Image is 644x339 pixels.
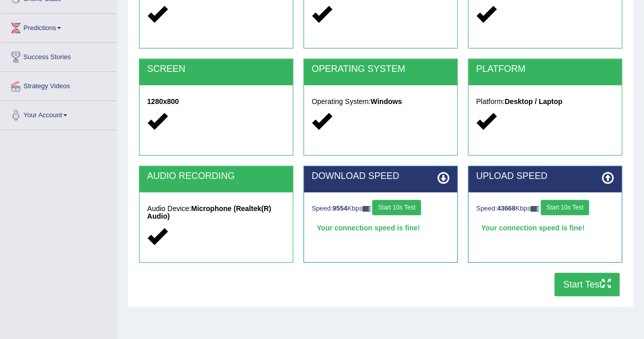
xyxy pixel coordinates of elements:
strong: 43668 [497,204,515,212]
button: Start 10s Test [372,200,421,215]
h2: SCREEN [147,64,285,74]
h2: DOWNLOAD SPEED [312,171,450,181]
strong: Microphone (Realtek(R) Audio) [147,204,271,220]
div: Speed: Kbps [312,200,450,218]
div: Your connection speed is fine! [312,220,450,236]
h2: PLATFORM [476,64,614,74]
h5: Platform: [476,98,614,106]
img: ajax-loader-fb-connection.gif [530,206,539,212]
h2: OPERATING SYSTEM [312,64,450,74]
div: Your connection speed is fine! [476,220,614,236]
img: ajax-loader-fb-connection.gif [362,206,371,212]
button: Start 10s Test [541,200,589,215]
h5: Operating System: [312,98,450,106]
a: Predictions [1,14,117,39]
a: Strategy Videos [1,72,117,97]
strong: Desktop / Laptop [505,97,563,106]
h2: AUDIO RECORDING [147,171,285,181]
strong: Windows [371,97,402,106]
div: Speed: Kbps [476,200,614,218]
a: Your Account [1,101,117,126]
h2: UPLOAD SPEED [476,171,614,181]
strong: 1280x800 [147,97,179,106]
h5: Audio Device: [147,205,285,221]
button: Start Test [554,273,620,296]
strong: 9554 [332,204,347,212]
a: Success Stories [1,43,117,68]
